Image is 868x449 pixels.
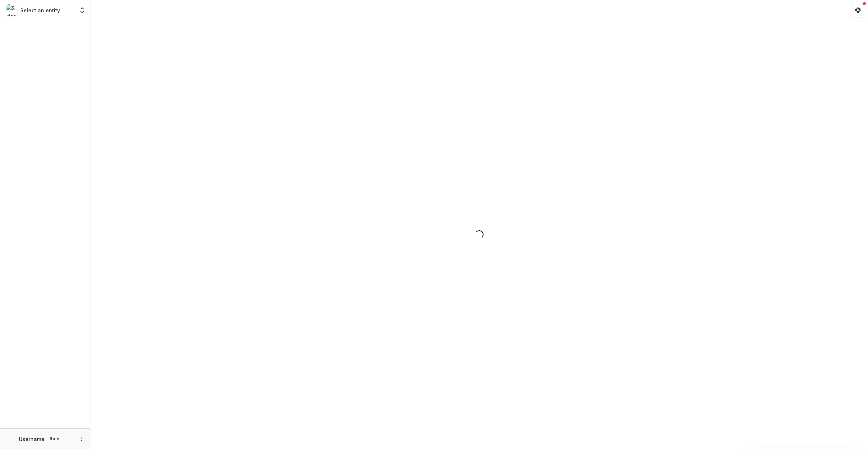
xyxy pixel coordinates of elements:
[77,3,87,17] button: Open entity switcher
[20,7,60,14] p: Select an entity
[77,435,86,443] button: More
[851,3,865,17] button: Get Help
[47,436,61,442] p: Role
[6,4,17,16] img: Select an entity
[19,435,44,443] p: Username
